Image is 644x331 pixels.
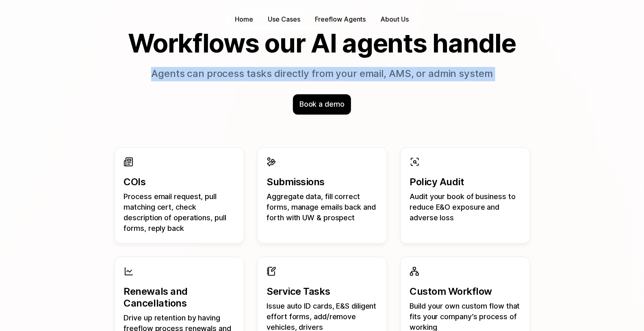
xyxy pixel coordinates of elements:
[377,13,413,26] a: About Us
[124,192,234,234] p: Process email request, pull matching cert, check description of operations, pull forms, reply back
[88,67,556,81] p: Agents can process tasks directly from your email, AMS, or admin system
[293,94,351,115] div: Book a demo
[88,29,556,57] h2: Workflows our AI agents handle
[315,15,366,24] p: Freeflow Agents
[267,192,377,224] p: Aggregate data, fill correct forms, manage emails back and forth with UW & prospect
[267,286,377,298] p: Service Tasks
[235,15,254,24] p: Home
[264,13,304,26] button: Use Cases
[381,15,409,24] p: About Us
[299,99,345,110] p: Book a demo
[124,177,234,189] p: COIs
[410,286,520,298] p: Custom Workflow
[410,177,520,189] p: Policy Audit
[410,192,520,224] p: Audit your book of business to reduce E&O exposure and adverse loss
[268,15,300,24] p: Use Cases
[311,13,370,26] a: Freeflow Agents
[124,286,234,310] p: Renewals and Cancellations
[267,177,377,189] p: Submissions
